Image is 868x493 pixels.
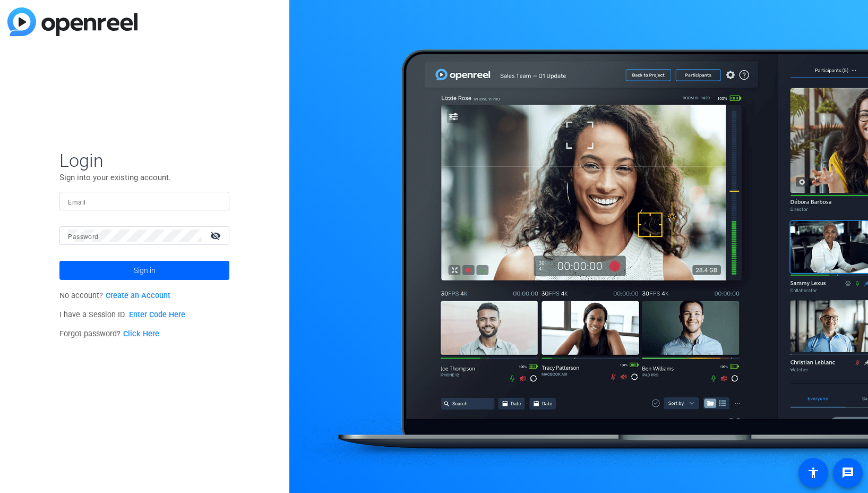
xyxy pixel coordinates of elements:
mat-label: Password [68,233,98,241]
button: Sign in [59,261,229,280]
input: Enter Email Address [68,195,221,208]
span: Forgot password? [59,329,159,338]
p: Sign into your existing account. [59,172,229,183]
span: Sign in [134,257,156,284]
mat-label: Email [68,199,85,206]
span: Login [59,149,229,172]
img: blue-gradient.svg [7,7,137,36]
a: Enter Code Here [129,310,185,319]
a: Create an Account [106,291,170,300]
mat-icon: visibility_off [204,228,229,243]
span: I have a Session ID. [59,310,185,319]
mat-icon: message [841,466,854,479]
mat-icon: accessibility [807,466,820,479]
a: Click Here [123,329,159,338]
span: No account? [59,291,170,300]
